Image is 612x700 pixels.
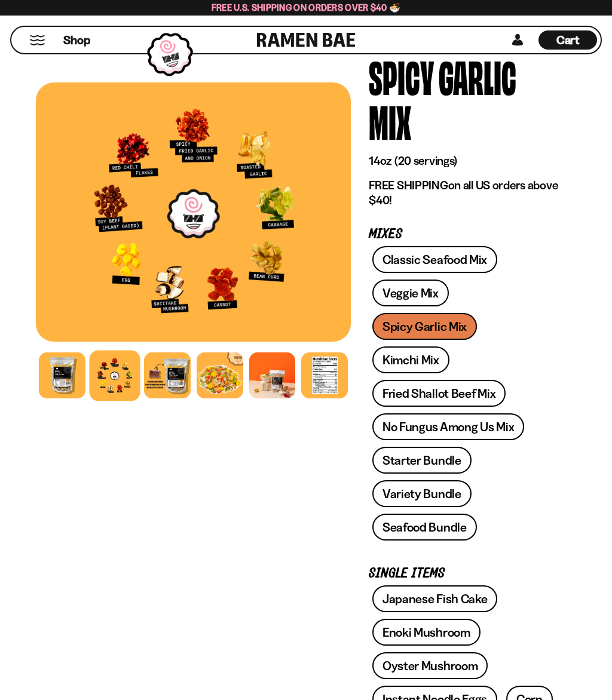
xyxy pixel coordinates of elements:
a: No Fungus Among Us Mix [372,413,524,440]
a: Starter Bundle [372,447,472,474]
p: Mixes [369,229,558,240]
p: 14oz (20 servings) [369,153,558,168]
a: Japanese Fish Cake [372,585,498,612]
span: Free U.S. Shipping on Orders over $40 🍜 [212,2,401,13]
span: Shop [63,32,90,48]
a: Enoki Mushroom [372,619,481,646]
a: Classic Seafood Mix [372,246,497,273]
a: Variety Bundle [372,480,472,507]
div: Mix [369,99,411,143]
a: Veggie Mix [372,280,449,306]
div: Spicy [369,54,434,99]
strong: FREE SHIPPING [369,178,448,192]
a: Shop [63,30,90,50]
span: Cart [556,33,580,47]
a: Kimchi Mix [372,346,449,373]
div: Garlic [439,54,516,99]
a: Oyster Mushroom [372,652,488,679]
p: Single Items [369,568,558,579]
p: on all US orders above $40! [369,178,558,208]
div: Cart [538,27,597,53]
a: Fried Shallot Beef Mix [372,380,506,407]
button: Mobile Menu Trigger [29,35,45,45]
a: Seafood Bundle [372,514,477,541]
